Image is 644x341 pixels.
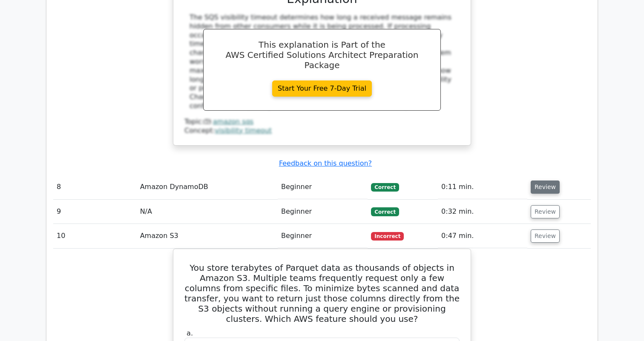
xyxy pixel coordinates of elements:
span: Incorrect [371,232,404,241]
td: 0:32 min. [438,200,527,224]
a: visibility timeout [215,126,272,135]
td: Beginner [278,224,368,248]
td: 0:47 min. [438,224,527,248]
td: 0:11 min. [438,175,527,199]
td: Beginner [278,200,368,224]
button: Review [531,181,560,194]
button: Review [531,229,560,243]
td: 10 [53,224,137,248]
td: Amazon S3 [137,224,278,248]
span: Correct [371,183,399,192]
div: The SQS visibility timeout determines how long a received message remains hidden from other consu... [190,13,454,111]
td: Beginner [278,175,368,199]
td: N/A [137,200,278,224]
a: amazon sqs [213,117,253,126]
a: Feedback on this question? [279,159,372,167]
button: Review [531,205,560,218]
span: Correct [371,207,399,216]
h5: You store terabytes of Parquet data as thousands of objects in Amazon S3. Multiple teams frequent... [184,263,460,324]
td: 9 [53,200,137,224]
td: Amazon DynamoDB [137,175,278,199]
div: Concept: [184,126,460,135]
div: Topic: [184,117,460,126]
a: Start Your Free 7-Day Trial [272,80,372,97]
span: a. [187,329,193,337]
td: 8 [53,175,137,199]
